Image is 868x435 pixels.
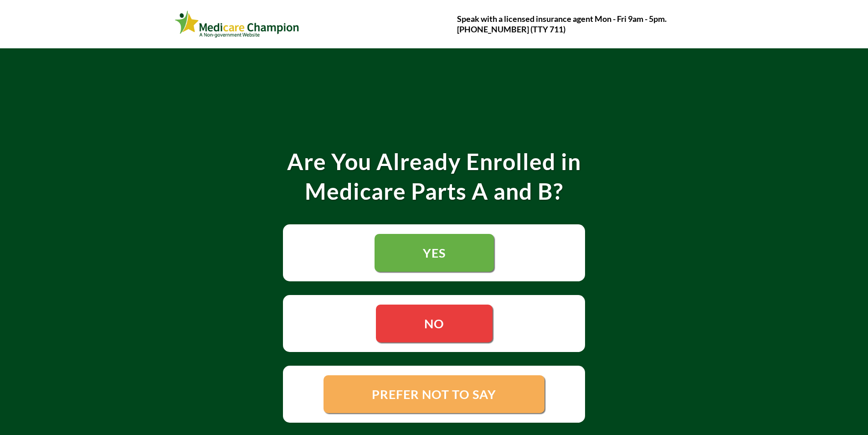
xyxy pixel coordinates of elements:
[372,387,496,402] span: PREFER NOT TO SAY
[305,177,563,205] strong: Medicare Parts A and B?
[374,234,493,272] a: YES
[324,375,544,413] a: PREFER NOT TO SAY
[424,316,444,331] span: NO
[287,148,581,175] strong: Are You Already Enrolled in
[375,305,492,343] a: NO
[457,14,667,24] strong: Speak with a licensed insurance agent Mon - Fri 9am - 5pm.
[457,24,565,34] strong: [PHONE_NUMBER] (TTY 711)
[422,245,445,260] span: YES
[175,9,300,40] img: Webinar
